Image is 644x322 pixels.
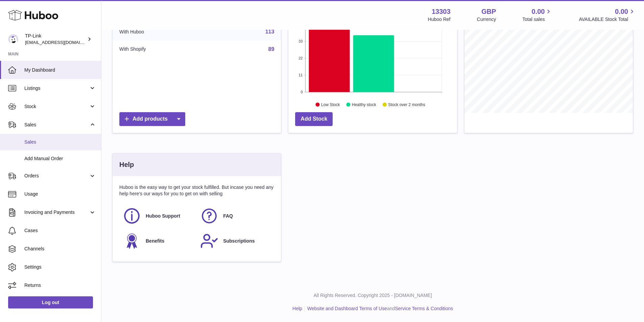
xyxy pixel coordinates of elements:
[146,238,164,244] span: Benefits
[615,7,628,16] span: 0.00
[119,112,185,126] a: Add products
[223,238,255,244] span: Subscriptions
[223,213,233,219] span: FAQ
[24,191,96,197] span: Usage
[24,139,96,145] span: Sales
[532,7,545,16] span: 0.00
[146,213,180,219] span: Huboo Support
[299,39,303,43] text: 33
[24,246,96,252] span: Channels
[123,232,193,250] a: Benefits
[295,112,333,126] a: Add Stock
[8,296,93,308] a: Log out
[8,34,18,44] img: gaby.chen@tp-link.com
[24,85,89,92] span: Listings
[24,173,89,179] span: Orders
[25,33,86,46] div: TP-Link
[24,209,89,216] span: Invoicing and Payments
[24,282,96,289] span: Returns
[265,29,275,34] a: 113
[388,102,425,107] text: Stock over 2 months
[113,41,204,58] td: With Shopify
[579,7,636,23] a: 0.00 AVAILABLE Stock Total
[481,7,496,16] strong: GBP
[268,46,275,52] a: 89
[301,90,303,94] text: 0
[307,306,387,311] a: Website and Dashboard Terms of Use
[24,227,96,234] span: Cases
[107,292,639,299] p: All Rights Reserved. Copyright 2025 - [DOMAIN_NAME]
[25,40,99,45] span: [EMAIL_ADDRESS][DOMAIN_NAME]
[395,306,453,311] a: Service Terms & Conditions
[113,23,204,41] td: With Huboo
[24,122,89,128] span: Sales
[119,160,134,169] h3: Help
[299,73,303,77] text: 11
[299,56,303,60] text: 22
[24,155,96,162] span: Add Manual Order
[200,207,271,225] a: FAQ
[428,16,451,23] div: Huboo Ref
[579,16,636,23] span: AVAILABLE Stock Total
[119,184,274,197] p: Huboo is the easy way to get your stock fulfilled. But incase you need any help here's our ways f...
[305,305,453,312] li: and
[432,7,451,16] strong: 13303
[24,67,96,73] span: My Dashboard
[477,16,496,23] div: Currency
[24,264,96,270] span: Settings
[292,306,302,311] a: Help
[522,16,552,23] span: Total sales
[200,232,271,250] a: Subscriptions
[522,7,552,23] a: 0.00 Total sales
[352,102,377,107] text: Healthy stock
[24,103,89,110] span: Stock
[123,207,193,225] a: Huboo Support
[321,102,340,107] text: Low Stock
